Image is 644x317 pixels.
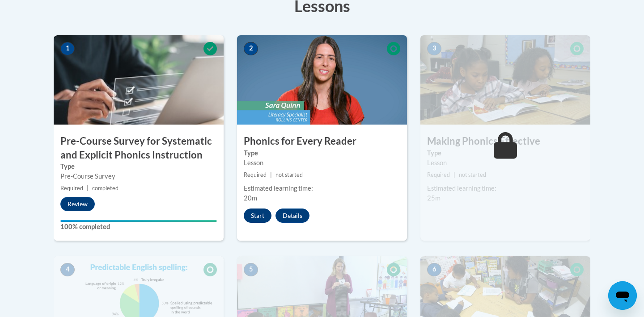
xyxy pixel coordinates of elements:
button: Review [60,197,95,211]
label: 100% completed [60,222,217,232]
div: Pre-Course Survey [60,171,217,181]
span: 5 [244,263,258,276]
label: Type [244,148,400,158]
div: Your progress [60,220,217,222]
span: | [87,185,89,192]
span: Required [60,185,83,192]
span: Required [427,171,450,178]
span: 6 [427,263,441,276]
img: Course Image [420,35,590,125]
h3: Making Phonics Effective [420,134,590,148]
span: 1 [60,42,75,55]
div: Estimated learning time: [244,184,400,193]
div: Lesson [427,158,584,168]
img: Course Image [54,35,224,125]
span: 3 [427,42,441,55]
span: Required [244,171,267,178]
iframe: Button to launch messaging window [608,281,637,310]
div: Lesson [244,158,400,168]
img: Course Image [237,35,407,125]
button: Start [244,209,271,223]
span: completed [92,185,119,192]
label: Type [427,148,584,158]
button: Details [275,209,309,223]
h3: Pre-Course Survey for Systematic and Explicit Phonics Instruction [54,134,224,162]
span: 25m [427,194,441,202]
span: 2 [244,42,258,55]
h3: Phonics for Every Reader [237,134,407,148]
span: 4 [60,263,75,276]
span: | [453,171,455,178]
span: | [270,171,272,178]
span: not started [459,171,486,178]
label: Type [60,162,217,171]
span: not started [275,171,303,178]
div: Estimated learning time: [427,184,584,193]
span: 20m [244,194,257,202]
